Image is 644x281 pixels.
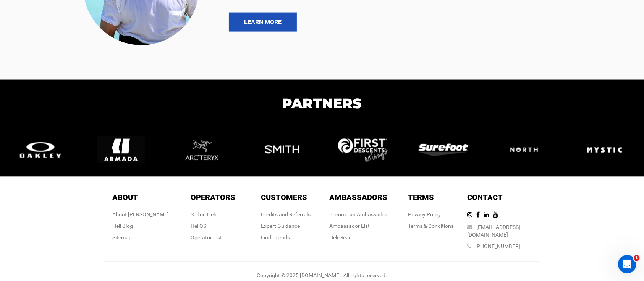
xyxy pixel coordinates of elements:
[112,234,169,241] div: Sitemap
[112,193,138,202] span: About
[261,223,300,229] a: Expert Guidance
[499,137,549,163] img: logo
[178,126,225,174] img: logo
[329,222,387,230] div: Ambassador List
[329,234,351,240] a: Heli Gear
[408,223,454,229] a: Terms & Conditions
[261,211,311,218] a: Credits and Referrals
[419,144,468,156] img: logo
[261,234,311,241] div: Find Friends
[191,211,236,218] div: Sell on Heli
[338,138,388,161] img: logo
[229,13,297,32] a: LEARN MORE
[618,255,636,273] iframe: Intercom live chat
[329,193,387,202] span: Ambassadors
[467,224,520,238] a: [EMAIL_ADDRESS][DOMAIN_NAME]
[634,255,640,261] span: 1
[467,193,503,202] span: Contact
[112,223,133,229] a: Heli Blog
[258,126,306,174] img: logo
[191,193,236,202] span: Operators
[329,211,387,218] a: Become an Ambassador
[408,211,441,218] a: Privacy Policy
[408,193,434,202] span: Terms
[261,193,307,202] span: Customers
[112,211,169,218] div: About [PERSON_NAME]
[475,243,520,249] a: [PHONE_NUMBER]
[16,140,65,160] img: logo
[104,271,540,279] div: Copyright © 2025 [DOMAIN_NAME]. All rights reserved.
[97,126,145,174] img: logo
[581,126,628,174] img: logo
[191,223,207,229] a: HeliOS
[191,234,236,241] div: Operator List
